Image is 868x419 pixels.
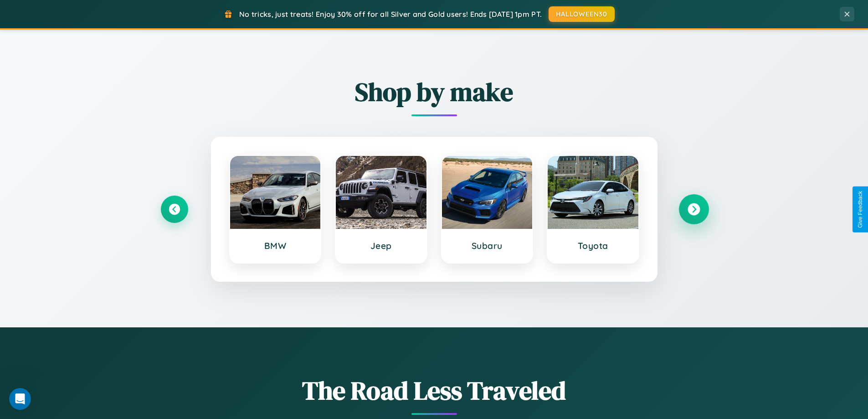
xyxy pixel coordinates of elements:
h3: Toyota [557,240,629,251]
h2: Shop by make [161,74,708,109]
h3: Subaru [451,240,524,251]
button: HALLOWEEN30 [549,6,615,22]
span: No tricks, just treats! Enjoy 30% off for all Silver and Gold users! Ends [DATE] 1pm PT. [239,10,542,19]
h1: The Road Less Traveled [161,373,708,408]
div: Give Feedback [857,191,863,228]
iframe: Intercom live chat [9,388,31,410]
h3: Jeep [345,240,417,251]
h3: BMW [239,240,312,251]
